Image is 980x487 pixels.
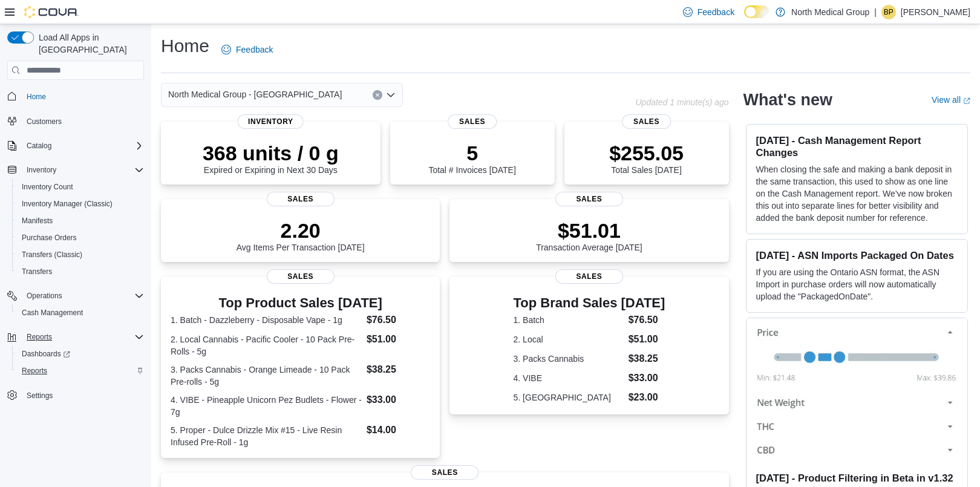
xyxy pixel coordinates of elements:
[22,90,51,104] a: Home
[22,366,47,376] span: Reports
[17,347,144,361] span: Dashboards
[17,180,78,194] a: Inventory Count
[27,332,52,342] span: Reports
[12,229,149,246] button: Purchase Orders
[901,5,970,19] p: [PERSON_NAME]
[874,5,877,19] p: |
[17,197,144,211] span: Inventory Manager (Classic)
[555,192,623,206] span: Sales
[17,264,57,279] a: Transfers
[367,362,430,377] dd: $38.25
[756,134,958,159] h3: [DATE] - Cash Management Report Changes
[168,87,342,102] span: North Medical Group - [GEOGRAPHIC_DATA]
[367,313,430,327] dd: $76.50
[22,250,82,260] span: Transfers (Classic)
[171,394,362,418] dt: 4. VIBE - Pineapple Unicorn Pez Budlets - Flower - 7g
[17,197,117,211] a: Inventory Manager (Classic)
[22,388,144,403] span: Settings
[27,117,62,126] span: Customers
[267,269,335,284] span: Sales
[12,304,149,321] button: Cash Management
[203,141,339,165] p: 368 units / 0 g
[17,214,144,228] span: Manifests
[27,165,56,175] span: Inventory
[34,31,144,56] span: Load All Apps in [GEOGRAPHIC_DATA]
[17,306,88,320] a: Cash Management
[27,291,62,301] span: Operations
[171,364,362,388] dt: 3. Packs Cannabis - Orange Limeade - 10 Pack Pre-rolls - 5g
[629,313,665,327] dd: $76.50
[171,424,362,448] dt: 5. Proper - Dulce Drizzle Mix #15 - Live Resin Infused Pre-Roll - 1g
[367,393,430,407] dd: $33.00
[536,218,642,243] p: $51.01
[514,353,624,365] dt: 3. Packs Cannabis
[22,163,61,177] button: Inventory
[12,178,149,195] button: Inventory Count
[22,182,73,192] span: Inventory Count
[2,328,149,345] button: Reports
[697,6,734,18] span: Feedback
[22,308,83,318] span: Cash Management
[609,141,684,165] p: $255.05
[367,423,430,437] dd: $14.00
[171,296,430,310] h3: Top Product Sales [DATE]
[635,97,728,107] p: Updated 1 minute(s) ago
[884,5,893,19] span: BP
[629,351,665,366] dd: $38.25
[2,113,149,130] button: Customers
[932,95,970,105] a: View allExternal link
[514,296,665,310] h3: Top Brand Sales [DATE]
[609,141,684,175] div: Total Sales [DATE]
[17,247,87,262] a: Transfers (Classic)
[161,34,209,58] h1: Home
[2,87,149,105] button: Home
[236,44,273,56] span: Feedback
[238,114,304,129] span: Inventory
[22,114,67,129] a: Customers
[27,92,46,102] span: Home
[963,97,970,105] svg: External link
[17,264,144,279] span: Transfers
[22,199,113,209] span: Inventory Manager (Classic)
[629,390,665,405] dd: $23.00
[17,230,82,245] a: Purchase Orders
[17,247,144,262] span: Transfers (Classic)
[373,90,382,100] button: Clear input
[756,163,958,224] p: When closing the safe and making a bank deposit in the same transaction, this used to show as one...
[756,472,958,484] h3: [DATE] - Product Filtering in Beta in v1.32
[756,249,958,261] h3: [DATE] - ASN Imports Packaged On Dates
[514,314,624,326] dt: 1. Batch
[22,88,144,103] span: Home
[514,333,624,345] dt: 2. Local
[12,345,149,362] a: Dashboards
[22,289,144,303] span: Operations
[22,349,70,359] span: Dashboards
[22,163,144,177] span: Inventory
[22,139,144,153] span: Catalog
[22,289,67,303] button: Operations
[171,314,362,326] dt: 1. Batch - Dazzleberry - Disposable Vape - 1g
[448,114,497,129] span: Sales
[514,372,624,384] dt: 4. VIBE
[237,218,365,252] div: Avg Items Per Transaction [DATE]
[17,347,75,361] a: Dashboards
[22,139,56,153] button: Catalog
[12,362,149,379] button: Reports
[12,263,149,280] button: Transfers
[12,195,149,212] button: Inventory Manager (Classic)
[514,391,624,404] dt: 5. [GEOGRAPHIC_DATA]
[744,18,745,19] span: Dark Mode
[22,114,144,129] span: Customers
[622,114,671,129] span: Sales
[428,141,515,165] p: 5
[629,332,665,347] dd: $51.00
[2,387,149,404] button: Settings
[217,38,278,62] a: Feedback
[536,218,642,252] div: Transaction Average [DATE]
[428,141,515,175] div: Total # Invoices [DATE]
[2,287,149,304] button: Operations
[12,246,149,263] button: Transfers (Classic)
[629,371,665,385] dd: $33.00
[756,266,958,302] p: If you are using the Ontario ASN format, the ASN Import in purchase orders will now automatically...
[27,391,53,400] span: Settings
